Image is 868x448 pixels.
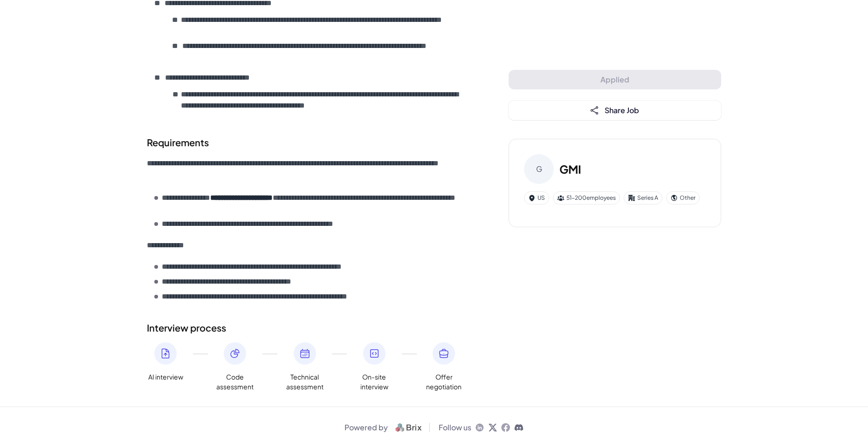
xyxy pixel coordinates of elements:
[425,372,462,392] span: Offer negotiation
[286,372,324,392] span: Technical assessment
[344,422,388,433] span: Powered by
[666,191,700,204] div: Other
[147,136,471,149] h2: Requirements
[216,372,254,392] span: Code assessment
[392,422,426,433] img: logo
[524,154,554,184] div: G
[148,372,183,382] span: AI interview
[524,191,549,204] div: US
[559,161,581,177] h3: GMI
[509,101,721,120] button: Share Job
[356,372,393,392] span: On-site interview
[147,321,471,335] h2: Interview process
[605,105,639,115] span: Share Job
[439,422,471,433] span: Follow us
[553,191,620,204] div: 51-200 employees
[624,191,662,204] div: Series A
